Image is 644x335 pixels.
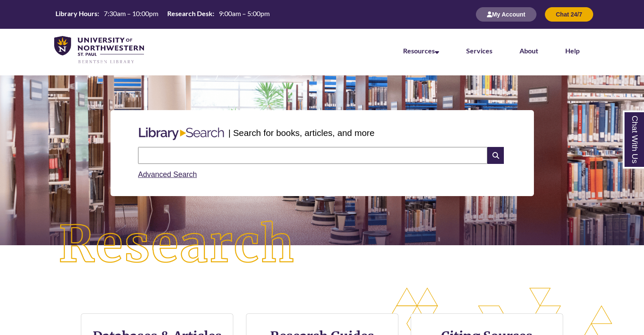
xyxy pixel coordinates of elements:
[545,7,593,22] button: Chat 24/7
[520,47,538,55] a: About
[164,9,216,18] th: Research Desk:
[135,124,228,144] img: Libary Search
[487,147,503,164] i: Search
[476,7,536,22] button: My Account
[52,9,273,19] table: Hours Today
[52,9,100,18] th: Library Hours:
[52,9,273,20] a: Hours Today
[219,9,270,17] span: 9:00am – 5:00pm
[104,9,158,17] span: 7:30am – 10:00pm
[403,47,439,55] a: Resources
[138,170,197,179] a: Advanced Search
[565,47,580,55] a: Help
[466,47,492,55] a: Services
[545,11,593,18] a: Chat 24/7
[32,194,322,295] img: Research
[228,126,374,139] p: | Search for books, articles, and more
[476,11,536,18] a: My Account
[54,36,144,64] img: UNWSP Library Logo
